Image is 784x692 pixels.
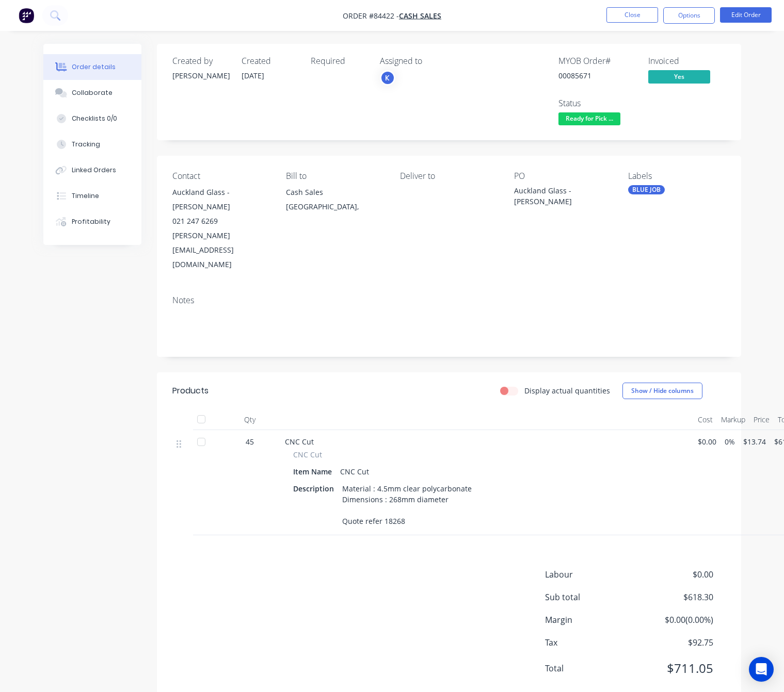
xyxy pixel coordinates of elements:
[242,71,264,80] span: [DATE]
[545,636,637,649] span: Tax
[717,409,749,430] div: Markup
[545,591,637,603] span: Sub total
[43,54,141,80] button: Order details
[558,112,620,128] button: Ready for Pick ...
[72,166,116,175] div: Linked Orders
[648,56,726,66] div: Invoiced
[172,228,270,272] div: [PERSON_NAME][EMAIL_ADDRESS][DOMAIN_NAME]
[636,614,713,626] span: $0.00 ( 0.00 %)
[514,171,612,181] div: PO
[545,568,637,581] span: Labour
[172,56,229,66] div: Created by
[622,383,702,399] button: Show / Hide columns
[545,614,637,626] span: Margin
[399,11,441,21] a: Cash Sales
[293,449,322,460] span: CNC Cut
[720,7,772,23] button: Edit Order
[43,183,141,209] button: Timeline
[72,140,100,149] div: Tracking
[172,185,270,214] div: Auckland Glass - [PERSON_NAME]
[628,171,726,181] div: Labels
[628,185,665,194] div: BLUE JOB
[246,436,254,447] span: 45
[338,481,476,529] div: Material : 4.5mm clear polycarbonate Dimensions : 268mm diameter Quote refer 18268
[172,70,229,81] div: [PERSON_NAME]
[636,591,713,603] span: $618.30
[293,464,336,479] div: Item Name
[172,385,209,397] div: Products
[43,80,141,106] button: Collaborate
[524,385,610,396] label: Display actual quantities
[286,185,383,200] div: Cash Sales
[172,185,270,272] div: Auckland Glass - [PERSON_NAME]021 247 6269[PERSON_NAME][EMAIL_ADDRESS][DOMAIN_NAME]
[749,657,774,682] div: Open Intercom Messenger
[43,157,141,183] button: Linked Orders
[172,295,726,305] div: Notes
[72,191,99,201] div: Timeline
[286,200,383,214] div: [GEOGRAPHIC_DATA],
[72,62,116,72] div: Order details
[311,56,367,66] div: Required
[663,7,715,24] button: Options
[558,98,636,108] div: Status
[380,70,395,86] button: K
[72,88,113,97] div: Collaborate
[286,171,383,181] div: Bill to
[242,56,298,66] div: Created
[400,171,498,181] div: Deliver to
[694,409,717,430] div: Cost
[725,436,735,447] span: 0%
[43,209,141,235] button: Profitability
[286,185,383,218] div: Cash Sales[GEOGRAPHIC_DATA],
[43,131,141,157] button: Tracking
[343,11,399,21] span: Order #84422 -
[172,171,270,181] div: Contact
[380,56,483,66] div: Assigned to
[558,112,620,125] span: Ready for Pick ...
[293,481,338,496] div: Description
[743,436,766,447] span: $13.74
[19,8,34,23] img: Factory
[648,70,710,83] span: Yes
[336,464,373,479] div: CNC Cut
[545,662,637,674] span: Total
[43,106,141,131] button: Checklists 0/0
[558,70,636,81] div: 00085671
[636,659,713,678] span: $711.05
[72,114,117,123] div: Checklists 0/0
[172,214,270,228] div: 021 247 6269
[636,568,713,581] span: $0.00
[606,7,658,23] button: Close
[72,217,110,226] div: Profitability
[219,409,281,430] div: Qty
[636,636,713,649] span: $92.75
[749,409,774,430] div: Price
[514,185,612,207] div: Auckland Glass - [PERSON_NAME]
[285,437,314,447] span: CNC Cut
[558,56,636,66] div: MYOB Order #
[698,436,716,447] span: $0.00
